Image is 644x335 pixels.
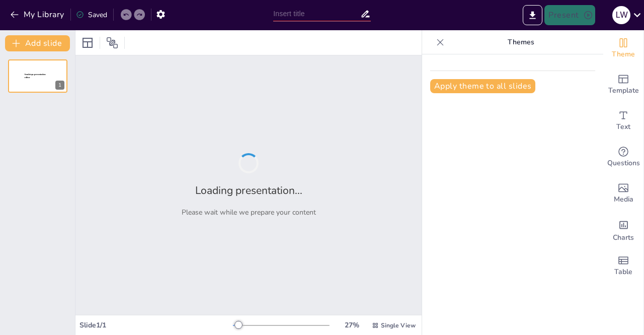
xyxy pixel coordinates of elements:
[448,30,593,54] p: Themes
[55,81,64,90] div: 1
[616,121,630,132] span: Text
[340,320,364,330] div: 27 %
[603,139,643,175] div: Get real-time input from your audience
[25,74,46,79] span: Sendsteps presentation editor
[79,35,96,51] div: Layout
[523,5,542,25] button: Export to PowerPoint
[603,248,643,284] div: Add a table
[608,85,639,96] span: Template
[106,37,118,49] span: Position
[613,232,634,243] span: Charts
[614,194,633,205] span: Media
[430,79,535,93] button: Apply theme to all slides
[603,30,643,66] div: Change the overall theme
[5,35,70,51] button: Add slide
[603,103,643,139] div: Add text boxes
[607,158,640,169] span: Questions
[544,5,595,25] button: Present
[603,66,643,103] div: Add ready made slides
[603,175,643,212] div: Add images, graphics, shapes or video
[182,208,316,217] p: Please wait while we prepare your content
[381,321,416,329] span: Single View
[614,266,632,278] span: Table
[612,49,635,60] span: Theme
[273,7,360,21] input: Insert title
[603,212,643,248] div: Add charts and graphs
[79,320,233,330] div: Slide 1 / 1
[612,6,630,24] div: L W
[76,10,107,20] div: Saved
[8,7,68,23] button: My Library
[612,5,630,25] button: L W
[195,183,302,197] h2: Loading presentation...
[8,59,67,93] div: 1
